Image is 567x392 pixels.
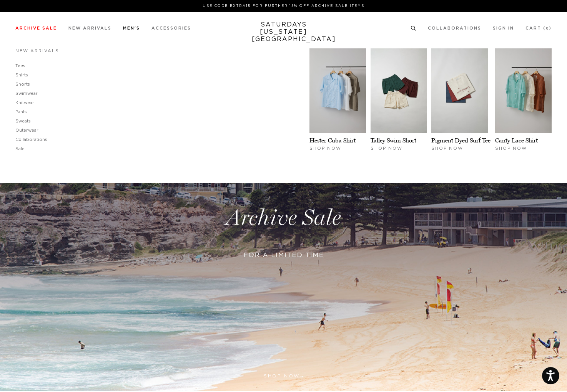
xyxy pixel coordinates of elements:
p: Use Code EXTRA15 for Further 15% Off Archive Sale Items [18,3,549,9]
a: Outerwear [15,128,38,132]
a: Shirts [15,73,28,77]
a: Archive Sale [15,26,57,30]
a: Knitwear [15,101,34,105]
a: Cart (0) [525,26,552,30]
a: Tees [15,64,25,68]
a: Pants [15,110,27,114]
a: Sweats [15,119,31,123]
a: Collaborations [428,26,481,30]
a: Canty Lace Shirt [495,137,538,144]
a: Shorts [15,82,30,86]
a: Sale [15,147,25,151]
small: 0 [546,27,549,30]
a: Talley Swim Short [371,137,416,144]
a: Collaborations [15,137,47,142]
a: Men's [123,26,140,30]
a: New Arrivals [15,49,59,53]
a: SATURDAYS[US_STATE][GEOGRAPHIC_DATA] [252,21,315,43]
a: Accessories [151,26,191,30]
a: Swimwear [15,91,38,96]
a: New Arrivals [68,26,111,30]
a: Sign In [493,26,514,30]
a: Hester Cuba Shirt [309,137,356,144]
a: Pigment Dyed Surf Tee [431,137,491,144]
